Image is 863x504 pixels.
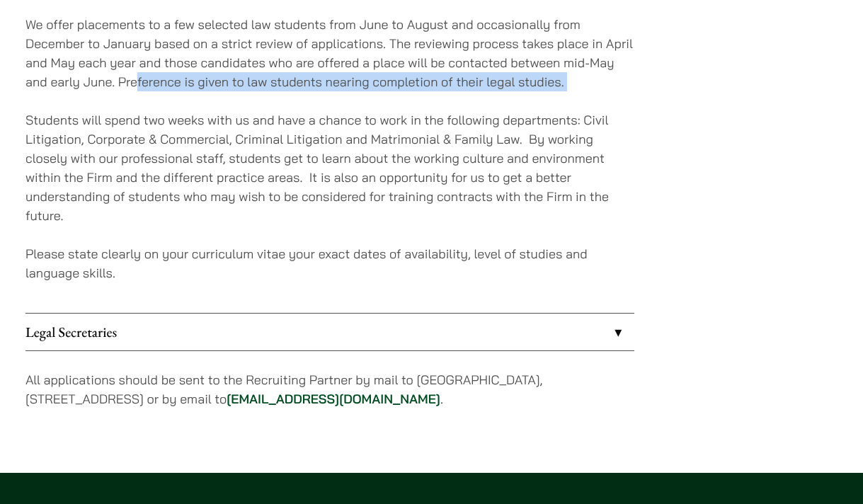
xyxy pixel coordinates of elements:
[25,314,634,350] a: Legal Secretaries
[25,4,634,313] div: Internships
[25,15,634,91] p: We offer placements to a few selected law students from June to August and occasionally from Dece...
[25,110,634,225] p: Students will spend two weeks with us and have a chance to work in the following departments: Civ...
[25,244,634,282] p: Please state clearly on your curriculum vitae your exact dates of availability, level of studies ...
[227,391,440,407] a: [EMAIL_ADDRESS][DOMAIN_NAME]
[25,370,634,408] p: All applications should be sent to the Recruiting Partner by mail to [GEOGRAPHIC_DATA], [STREET_A...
